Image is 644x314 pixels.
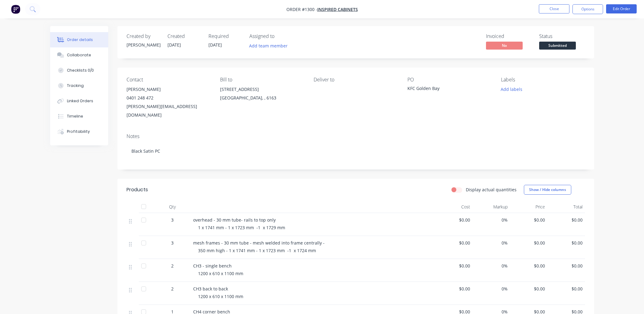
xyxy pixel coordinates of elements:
label: Display actual quantities [466,186,517,193]
button: Add team member [249,42,291,50]
button: Options [572,4,603,14]
div: Created by [127,33,160,39]
span: $0.00 [513,286,545,292]
button: Close [539,4,569,13]
div: Checklists 0/0 [67,68,94,73]
span: 2 [171,286,174,292]
div: Linked Orders [67,98,93,104]
div: [STREET_ADDRESS] [220,85,304,94]
div: Profitability [67,129,90,134]
span: 0% [475,240,508,246]
div: [PERSON_NAME]0401 248 472[PERSON_NAME][EMAIL_ADDRESS][DOMAIN_NAME] [127,85,210,119]
span: 3 [171,217,174,223]
div: Timeline [67,114,83,119]
span: No [486,42,523,49]
div: KFC Golden Bay [407,85,484,94]
span: 1200 x 610 x 1100 mm [198,271,243,276]
span: $0.00 [513,217,545,223]
button: Order details [50,32,108,47]
span: $0.00 [438,217,470,223]
div: Bill to [220,77,304,83]
div: Qty [154,201,191,213]
button: Tracking [50,78,108,93]
div: [PERSON_NAME] [127,42,160,48]
button: Checklists 0/0 [50,63,108,78]
button: Linked Orders [50,93,108,109]
span: 0% [475,263,508,269]
button: Add team member [246,42,291,50]
div: Price [510,201,548,213]
span: $0.00 [550,263,583,269]
span: Submitted [539,42,576,49]
span: 0% [475,217,508,223]
span: 0% [475,286,508,292]
div: Cost [435,201,473,213]
span: $0.00 [438,240,470,246]
span: $0.00 [513,240,545,246]
div: Deliver to [314,77,397,83]
button: Profitability [50,124,108,139]
span: $0.00 [438,263,470,269]
div: Tracking [67,83,84,88]
div: Assigned to [249,33,311,39]
span: Order #1300 - [286,6,317,12]
span: $0.00 [550,217,583,223]
span: $0.00 [550,286,583,292]
div: Markup [473,201,510,213]
span: [DATE] [208,42,222,48]
button: Timeline [50,109,108,124]
div: Collaborate [67,52,91,58]
span: 1 x 1741 mm - 1 x 1723 mm -1 x 1729 mm [198,225,285,230]
div: PO [407,77,491,83]
span: [DATE] [167,42,181,48]
span: overhead - 30 mm tube- rails to top only [193,217,276,223]
div: Invoiced [486,33,532,39]
span: 2 [171,263,174,269]
div: [GEOGRAPHIC_DATA], , 6163 [220,94,304,102]
div: [STREET_ADDRESS][GEOGRAPHIC_DATA], , 6163 [220,85,304,105]
button: Show / Hide columns [524,185,571,195]
div: [PERSON_NAME] [127,85,210,94]
button: Add labels [498,85,526,93]
img: Factory [11,5,20,14]
span: CH3 - single bench [193,263,232,269]
span: $0.00 [550,240,583,246]
span: 1200 x 610 x 1100 mm [198,293,243,299]
div: Status [539,33,585,39]
div: Total [547,201,585,213]
span: mesh frames - 30 mm tube - mesh welded into frame centrally - [193,240,325,246]
div: Contact [127,77,210,83]
a: Inspired cabinets [317,6,358,12]
span: 350 mm high - 1 x 1741 mm - 1 x 1723 mm -1 x 1724 mm [198,248,316,253]
button: Submitted [539,42,576,51]
button: Edit Order [606,4,637,13]
span: CH3 back to back [193,286,228,292]
div: 0401 248 472 [127,94,210,102]
span: 3 [171,240,174,246]
button: Collaborate [50,47,108,63]
div: Notes [127,133,585,139]
span: $0.00 [438,286,470,292]
div: Products [127,186,148,193]
div: Order details [67,37,93,43]
div: Required [208,33,242,39]
span: $0.00 [513,263,545,269]
div: Created [167,33,201,39]
div: Labels [501,77,585,83]
div: [PERSON_NAME][EMAIL_ADDRESS][DOMAIN_NAME] [127,102,210,119]
div: Black Satin PC [127,142,585,160]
